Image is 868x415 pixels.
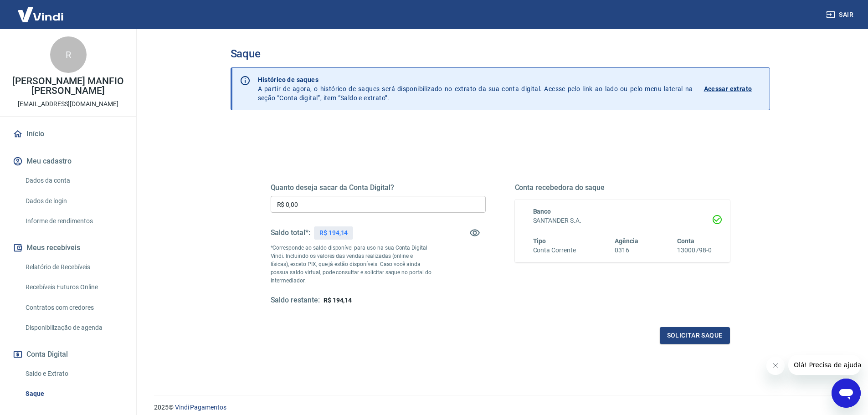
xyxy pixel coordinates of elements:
p: Acessar extrato [704,84,752,93]
button: Meu cadastro [11,151,125,171]
p: R$ 194,14 [319,228,348,238]
h6: SANTANDER S.A. [533,216,712,225]
h6: 0316 [615,246,638,255]
button: Sair [824,6,857,23]
span: Olá! Precisa de ajuda? [5,6,77,14]
a: Vindi Pagamentos [175,404,226,411]
h5: Conta recebedora do saque [515,183,730,192]
a: Dados de login [22,192,125,210]
h5: Saldo total*: [271,228,310,237]
p: Histórico de saques [258,75,693,84]
iframe: Botão para abrir a janela de mensagens [832,379,861,408]
a: Saque [22,384,125,403]
h3: Saque [231,47,770,60]
div: R [50,36,87,73]
a: Informe de rendimentos [22,212,125,231]
span: Conta [677,237,694,245]
a: Início [11,124,125,144]
p: 2025 © [154,403,846,412]
a: Dados da conta [22,171,125,190]
a: Disponibilização de agenda [22,318,125,337]
img: Vindi [11,0,70,28]
p: [EMAIL_ADDRESS][DOMAIN_NAME] [18,99,118,109]
h6: Conta Corrente [533,246,576,255]
h6: 13000798-0 [677,246,712,255]
a: Relatório de Recebíveis [22,258,125,277]
p: A partir de agora, o histórico de saques será disponibilizado no extrato da sua conta digital. Ac... [258,75,693,102]
a: Recebíveis Futuros Online [22,278,125,297]
a: Contratos com credores [22,298,125,317]
h5: Quanto deseja sacar da Conta Digital? [271,183,486,192]
iframe: Fechar mensagem [766,357,785,375]
a: Saldo e Extrato [22,364,125,383]
iframe: Mensagem da empresa [788,355,861,375]
p: [PERSON_NAME] MANFIO [PERSON_NAME] [7,77,129,96]
h5: Saldo restante: [271,296,320,305]
button: Meus recebíveis [11,238,125,258]
span: Banco [533,208,551,215]
p: *Corresponde ao saldo disponível para uso na sua Conta Digital Vindi. Incluindo os valores das ve... [271,244,432,285]
span: Tipo [533,237,546,245]
button: Conta Digital [11,344,125,364]
a: Acessar extrato [704,75,762,102]
span: R$ 194,14 [324,297,352,304]
button: Solicitar saque [660,327,730,344]
span: Agência [615,237,638,245]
